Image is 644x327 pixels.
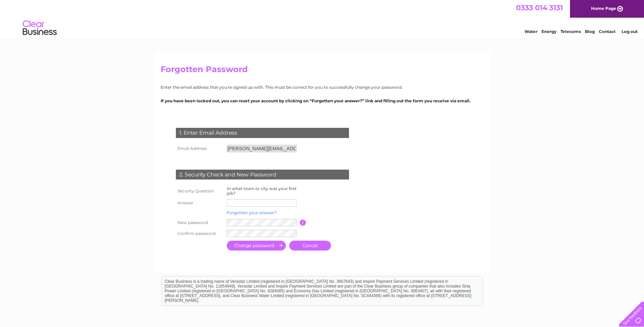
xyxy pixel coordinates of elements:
a: Water [525,29,537,34]
div: Clear Business is a trading name of Verastar Limited (registered in [GEOGRAPHIC_DATA] No. 3667643... [162,4,483,33]
th: Security Question [174,185,225,197]
a: Forgotten your answer? [227,210,277,215]
a: Cancel [289,241,331,251]
input: Information [300,220,306,226]
th: Confirm password [174,228,225,239]
a: Energy [541,29,556,34]
th: Email Address [174,143,225,154]
h2: Forgotten Password [161,65,484,78]
p: If you have been locked out, you can reset your account by clicking on “Forgotten your answer?” l... [161,98,484,104]
div: 1. Enter Email Address [176,128,349,138]
th: Answer [174,197,225,208]
th: New password [174,217,225,228]
img: logo.png [22,18,57,38]
label: In what town or city was your first job? [227,186,297,196]
a: 0333 014 3131 [516,3,563,12]
p: Enter the email address that you're signed up with. This must be correct for you to successfully ... [161,84,484,90]
a: Contact [599,29,615,34]
a: Telecoms [560,29,581,34]
a: Log out [622,29,638,34]
input: Submit [227,241,286,251]
a: Blog [585,29,595,34]
div: 2. Security Check and New Password [176,170,349,180]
